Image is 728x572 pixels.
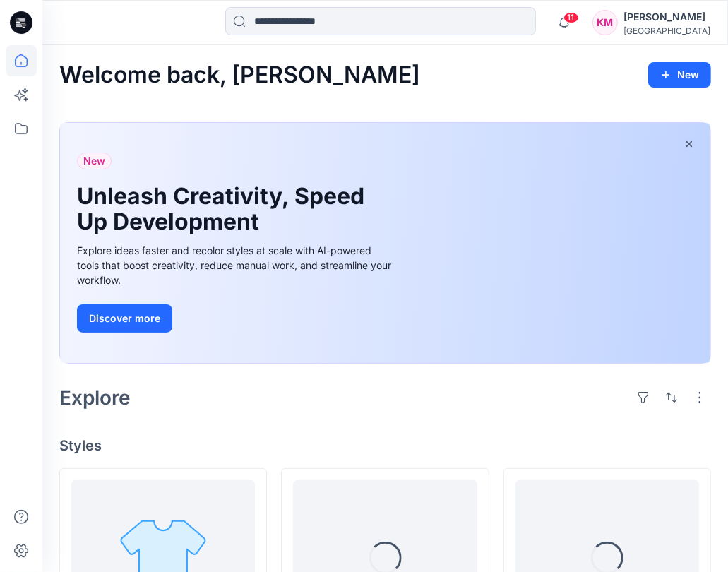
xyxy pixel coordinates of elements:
a: Discover more [77,304,395,333]
div: [PERSON_NAME] [623,8,710,25]
button: Discover more [77,304,172,333]
span: 11 [563,12,579,23]
div: [GEOGRAPHIC_DATA] [623,25,710,36]
h2: Explore [59,386,131,409]
div: Explore ideas faster and recolor styles at scale with AI-powered tools that boost creativity, red... [77,243,395,287]
h4: Styles [59,437,711,454]
button: New [648,62,711,88]
span: New [83,153,105,169]
div: KM [592,10,618,35]
h1: Unleash Creativity, Speed Up Development [77,184,374,234]
h2: Welcome back, [PERSON_NAME] [59,62,420,88]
